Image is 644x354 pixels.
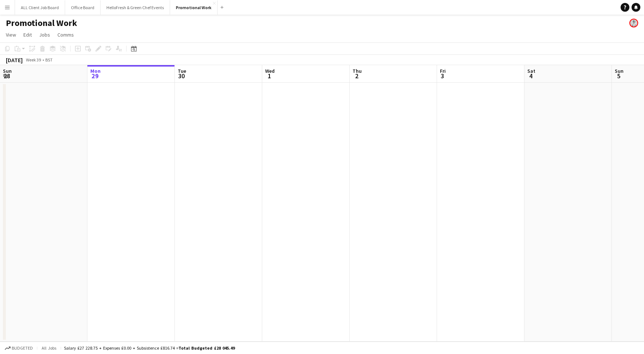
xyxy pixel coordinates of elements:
[12,346,33,351] span: Budgeted
[629,19,638,27] app-user-avatar: Julia Weiland
[15,0,65,15] button: ALL Client Job Board
[6,18,77,29] h1: Promotional Work
[527,68,535,74] span: Sat
[39,31,50,38] span: Jobs
[2,72,12,80] span: 28
[6,56,23,64] div: [DATE]
[101,0,170,15] button: HelloFresh & Green Chef Events
[3,30,19,39] a: View
[440,68,446,74] span: Fri
[6,31,16,38] span: View
[178,68,186,74] span: Tue
[264,72,275,80] span: 1
[57,31,74,38] span: Comms
[20,30,35,39] a: Edit
[45,57,53,63] div: BST
[36,30,53,39] a: Jobs
[439,72,446,80] span: 3
[90,68,101,74] span: Mon
[23,31,32,38] span: Edit
[353,68,362,74] span: Thu
[64,345,235,351] div: Salary £27 228.75 + Expenses £0.00 + Subsistence £816.74 =
[40,345,58,351] span: All jobs
[178,345,235,351] span: Total Budgeted £28 045.49
[177,72,186,80] span: 30
[89,72,101,80] span: 29
[3,68,12,74] span: Sun
[351,72,362,80] span: 2
[526,72,535,80] span: 4
[614,72,624,80] span: 5
[615,68,624,74] span: Sun
[170,0,218,15] button: Promotional Work
[65,0,101,15] button: Office Board
[265,68,275,74] span: Wed
[54,30,77,39] a: Comms
[4,344,34,352] button: Budgeted
[24,57,42,63] span: Week 39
